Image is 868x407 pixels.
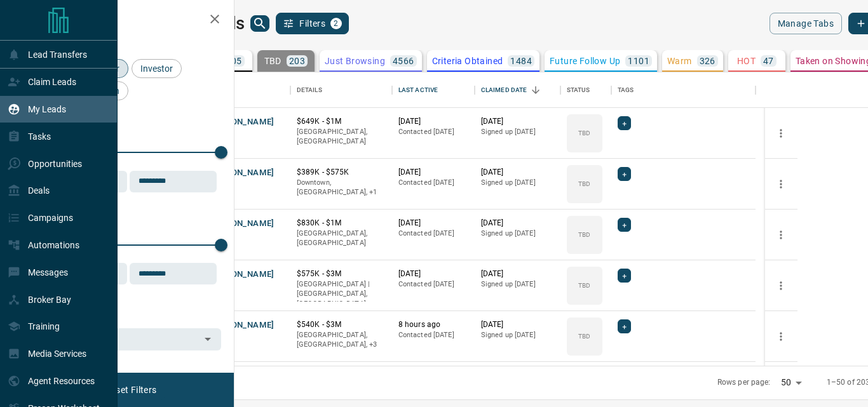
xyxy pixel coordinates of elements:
p: Signed up [DATE] [481,279,554,290]
button: Reset Filters [97,379,165,401]
span: + [622,117,627,130]
p: Future Follow Up [550,57,620,65]
p: [GEOGRAPHIC_DATA] | [GEOGRAPHIC_DATA], [GEOGRAPHIC_DATA] [297,279,386,309]
div: Last Active [392,72,475,108]
div: Investor [132,59,182,78]
span: 2 [332,19,341,28]
p: Contacted [DATE] [398,127,468,137]
p: TBD [578,128,590,138]
p: [DATE] [481,218,554,229]
div: Tags [618,72,634,108]
p: Contacted [DATE] [398,229,468,239]
button: [PERSON_NAME] [208,319,275,331]
p: [GEOGRAPHIC_DATA], [GEOGRAPHIC_DATA] [297,229,386,248]
p: [DATE] [481,269,554,279]
p: [DATE] [398,218,468,229]
p: Just Browsing [325,57,385,65]
p: [DATE] [398,269,468,279]
p: 1484 [510,57,532,65]
p: TBD [578,230,590,239]
span: + [622,269,627,282]
div: + [618,269,631,283]
button: more [771,124,790,143]
div: 50 [776,373,806,392]
button: [PERSON_NAME] [208,269,275,281]
p: Contacted [DATE] [398,330,468,340]
button: Filters2 [276,13,349,34]
p: 4566 [393,57,414,65]
div: + [618,167,631,181]
p: TBD [578,281,590,290]
div: Details [297,72,322,108]
span: Investor [136,63,177,74]
p: 8 hours ago [398,319,468,330]
p: Rows per page: [717,377,771,388]
p: [DATE] [481,116,554,127]
p: $389K - $575K [297,167,386,178]
span: + [622,168,627,180]
p: 203 [289,57,305,65]
button: [PERSON_NAME] [208,167,275,179]
button: more [771,276,790,295]
span: + [622,218,627,231]
div: + [618,218,631,232]
button: [PERSON_NAME] [208,218,275,230]
button: search button [250,15,269,32]
p: Toronto [297,178,386,197]
button: Sort [527,81,545,99]
p: TBD [578,331,590,341]
p: Signed up [DATE] [481,178,554,188]
div: Tags [611,72,756,108]
p: [DATE] [398,116,468,127]
p: 326 [700,57,715,65]
button: Open [199,330,217,348]
div: Claimed Date [481,72,527,108]
p: $575K - $3M [297,269,386,279]
div: Status [567,72,590,108]
p: TBD [578,179,590,189]
p: Criteria Obtained [432,57,503,65]
div: + [618,319,631,333]
p: Signed up [DATE] [481,127,554,137]
p: [DATE] [481,167,554,178]
p: Contacted [DATE] [398,279,468,290]
p: Warm [667,57,692,65]
p: Signed up [DATE] [481,229,554,239]
button: [PERSON_NAME] [208,116,275,128]
button: more [771,327,790,346]
div: + [618,116,631,130]
p: [GEOGRAPHIC_DATA], [GEOGRAPHIC_DATA] [297,127,386,147]
p: $649K - $1M [297,116,386,127]
div: Name [201,72,290,108]
p: Contacted [DATE] [398,178,468,188]
div: Details [290,72,392,108]
div: Last Active [398,72,438,108]
p: 1101 [628,57,649,65]
div: Claimed Date [475,72,560,108]
button: Manage Tabs [770,13,842,34]
button: more [771,175,790,194]
p: $540K - $3M [297,319,386,330]
p: [DATE] [481,319,554,330]
p: East End, Scarborough, Toronto [297,330,386,350]
h2: Filters [41,13,221,28]
p: HOT [737,57,756,65]
span: + [622,320,627,333]
p: TBD [264,57,281,65]
p: 47 [763,57,774,65]
p: [DATE] [398,167,468,178]
div: Status [560,72,611,108]
p: $830K - $1M [297,218,386,229]
p: Signed up [DATE] [481,330,554,340]
button: more [771,225,790,244]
